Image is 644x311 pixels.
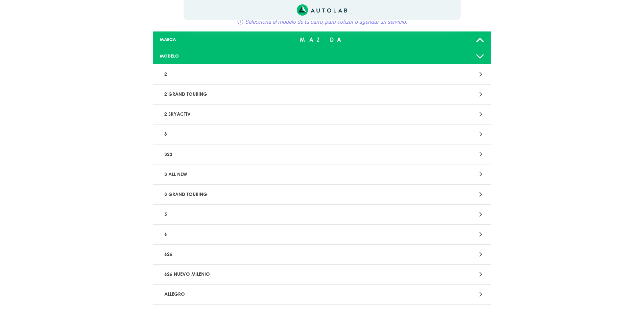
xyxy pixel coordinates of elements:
[162,68,372,81] p: 2
[153,48,491,65] a: MODELO
[162,288,372,301] p: ALLEGRO
[162,268,372,281] p: 626 NUEVO MILENIO
[162,248,372,261] p: 626
[162,228,372,241] p: 6
[153,31,491,48] a: MARCA MAZDA
[162,148,372,160] p: 323
[162,208,372,221] p: 5
[162,128,372,140] p: 3
[155,53,266,59] div: MODELO
[162,188,372,201] p: 3 GRAND TOURING
[245,19,407,25] span: Selecciona el modelo de tu carro, para cotizar o agendar un servicio:
[162,108,372,120] p: 2 SKYACTIV
[162,88,372,101] p: 2 GRAND TOURING
[155,36,266,43] div: MARCA
[266,33,378,46] div: MAZDA
[297,6,347,13] a: Link al sitio de autolab
[162,168,372,180] p: 3 ALL NEW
